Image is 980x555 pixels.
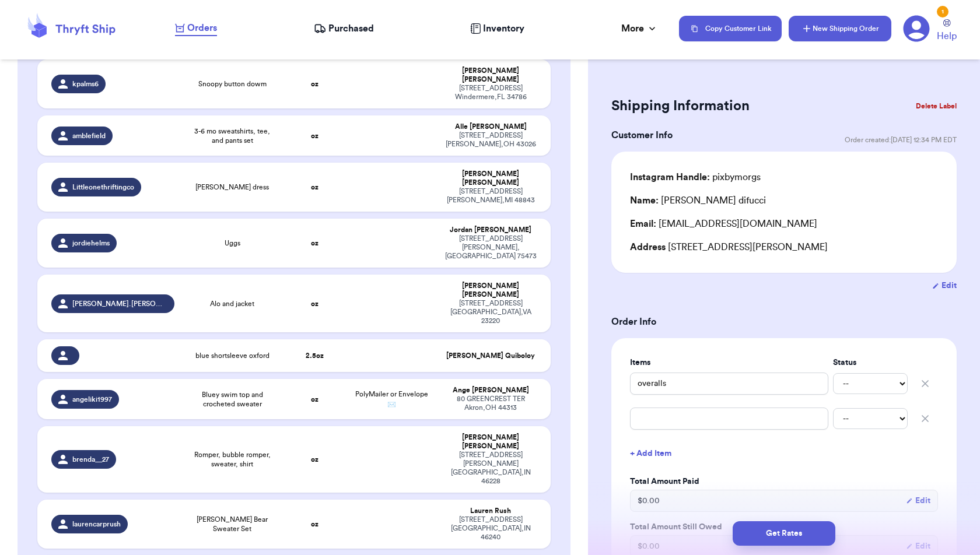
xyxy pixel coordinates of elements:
span: blue shortsleeve oxford [195,351,269,360]
label: Items [630,357,828,368]
span: [PERSON_NAME] Bear Sweater Set [188,515,277,533]
span: PolyMailer or Envelope ✉️ [355,391,428,408]
button: Copy Customer Link [679,16,782,41]
span: 3-6 mo sweatshirts, tee, and pants set [188,127,277,145]
div: [STREET_ADDRESS] [GEOGRAPHIC_DATA] , IN 46240 [444,515,537,542]
div: [STREET_ADDRESS] [PERSON_NAME] , MI 48843 [444,187,537,205]
strong: oz [311,184,318,191]
div: Alle [PERSON_NAME] [444,122,537,131]
a: Orders [175,21,217,36]
span: brenda__27 [72,455,109,464]
a: Purchased [314,22,374,36]
span: Littleonethriftingco [72,182,134,192]
div: [PERSON_NAME] [PERSON_NAME] [444,433,537,451]
div: [STREET_ADDRESS][PERSON_NAME] [GEOGRAPHIC_DATA] , IN 46228 [444,451,537,486]
span: Inventory [483,22,524,36]
div: Ange [PERSON_NAME] [444,386,537,395]
strong: oz [311,80,318,87]
div: [PERSON_NAME] Quiboloy [444,352,537,360]
span: Purchased [328,22,374,36]
span: Address [630,243,666,252]
span: Alo and jacket [210,299,254,308]
div: More [621,22,658,36]
a: Help [937,19,957,43]
div: Jordan [PERSON_NAME] [444,226,537,234]
div: [STREET_ADDRESS] [PERSON_NAME] , [GEOGRAPHIC_DATA] 75473 [444,234,537,261]
button: Delete Label [911,93,961,119]
span: Email: [630,219,656,229]
span: kpalms6 [72,79,99,89]
button: Edit [932,280,957,291]
span: Help [937,29,957,43]
strong: oz [311,396,318,403]
div: [EMAIL_ADDRESS][DOMAIN_NAME] [630,217,938,231]
div: pixbymorgs [630,170,761,184]
span: $ 0.00 [638,495,660,507]
strong: 2.5 oz [306,352,324,359]
div: [PERSON_NAME] [PERSON_NAME] [444,66,537,84]
div: 80 GREENCREST TER Akron , OH 44313 [444,395,537,412]
div: [STREET_ADDRESS][PERSON_NAME] [630,240,938,254]
button: Edit [906,495,930,507]
span: laurencarprush [72,519,121,529]
div: [STREET_ADDRESS] [GEOGRAPHIC_DATA] , VA 23220 [444,299,537,325]
h2: Shipping Information [611,97,750,115]
div: [STREET_ADDRESS] Windermere , FL 34786 [444,84,537,101]
h3: Customer Info [611,128,673,142]
div: [PERSON_NAME] [PERSON_NAME] [444,282,537,299]
span: Romper, bubble romper, sweater, shirt [188,450,277,469]
span: Snoopy button dowm [198,79,267,89]
a: 1 [903,15,930,42]
label: Status [833,357,908,368]
strong: oz [311,132,318,139]
a: Inventory [470,22,524,36]
div: [PERSON_NAME] [PERSON_NAME] [444,170,537,187]
strong: oz [311,521,318,528]
span: Uggs [225,238,240,248]
span: amblefield [72,131,106,140]
button: Get Rates [733,521,835,546]
span: Bluey swim top and crocheted sweater [188,390,277,409]
strong: oz [311,240,318,247]
span: angeliki1997 [72,395,112,404]
div: [PERSON_NAME] difucci [630,194,766,208]
div: Lauren Rush [444,507,537,515]
span: Instagram Handle: [630,173,710,182]
span: jordiehelms [72,238,110,248]
strong: oz [311,300,318,307]
h3: Order Info [611,315,957,329]
span: [PERSON_NAME] dress [195,182,269,192]
div: 1 [937,6,949,17]
label: Total Amount Paid [630,476,938,487]
strong: oz [311,456,318,463]
span: Name: [630,196,659,205]
span: Order created: [DATE] 12:34 PM EDT [845,135,957,145]
span: [PERSON_NAME].[PERSON_NAME] [72,299,167,308]
span: Orders [187,21,217,35]
button: New Shipping Order [789,16,891,41]
button: + Add Item [625,441,943,466]
div: [STREET_ADDRESS] [PERSON_NAME] , OH 43026 [444,131,537,149]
